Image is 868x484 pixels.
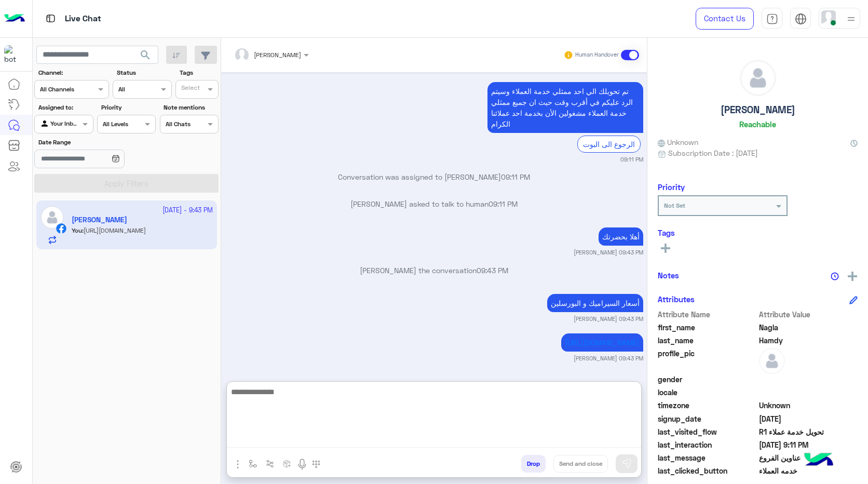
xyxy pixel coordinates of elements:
[658,348,757,372] span: profile_pic
[759,465,858,476] span: خدمه العملاء
[721,104,795,116] h5: [PERSON_NAME]
[139,49,152,61] span: search
[501,172,530,181] span: 09:11 PM
[283,460,291,468] img: create order
[759,374,858,385] span: null
[262,455,279,472] button: Trigger scenario
[668,147,758,158] span: Subscription Date : [DATE]
[296,458,308,470] img: send voice note
[34,174,219,193] button: Apply Filters
[658,294,695,304] h6: Attributes
[658,439,757,450] span: last_interaction
[795,13,807,25] img: tab
[225,171,643,182] p: Conversation was assigned to [PERSON_NAME]
[696,8,754,30] a: Contact Us
[249,460,257,468] img: select flow
[658,335,757,346] span: last_name
[658,400,757,411] span: timezone
[766,13,778,25] img: tab
[180,68,218,77] label: Tags
[740,60,776,96] img: defaultAdmin.png
[133,46,158,68] button: search
[759,348,785,374] img: defaultAdmin.png
[801,442,837,479] img: hulul-logo.png
[4,45,23,64] img: 322208621163248
[658,387,757,398] span: locale
[574,354,643,362] small: [PERSON_NAME] 09:43 PM
[759,452,858,463] span: عناوين الفروع
[759,309,858,320] span: Attribute Value
[621,459,632,469] img: send message
[547,294,643,312] p: 29/9/2025, 9:43 PM
[658,309,757,320] span: Attribute Name
[266,460,274,468] img: Trigger scenario
[658,452,757,463] span: last_message
[245,455,262,472] button: select flow
[620,155,643,164] small: 09:11 PM
[312,460,320,468] img: make a call
[180,83,200,95] div: Select
[101,103,155,112] label: Priority
[521,455,546,473] button: Drop
[38,103,92,112] label: Assigned to:
[574,248,643,257] small: [PERSON_NAME] 09:43 PM
[575,51,619,59] small: Human Handover
[225,265,643,276] p: [PERSON_NAME] the conversation
[477,266,508,275] span: 09:43 PM
[553,455,608,473] button: Send and close
[658,137,698,147] span: Unknown
[658,182,685,192] h6: Priority
[44,12,57,25] img: tab
[759,426,858,437] span: تحويل خدمة عملاء R1
[759,400,858,411] span: Unknown
[164,103,217,112] label: Note mentions
[577,136,641,153] div: الرجوع الى البوت
[4,8,25,30] img: Logo
[848,272,857,281] img: add
[232,458,244,470] img: send attachment
[658,426,757,437] span: last_visited_flow
[759,387,858,398] span: null
[821,10,836,25] img: userImage
[279,455,296,472] button: create order
[762,8,782,30] a: tab
[658,271,679,280] h6: Notes
[658,374,757,385] span: gender
[489,199,518,208] span: 09:11 PM
[574,315,643,323] small: [PERSON_NAME] 09:43 PM
[561,333,643,352] p: 29/9/2025, 9:43 PM
[565,338,640,347] a: [URL][DOMAIN_NAME]
[845,12,858,25] img: profile
[487,82,643,133] p: 29/9/2025, 9:11 PM
[658,322,757,333] span: first_name
[759,322,858,333] span: Nagla
[759,413,858,424] span: 2025-09-29T18:11:46.303Z
[759,335,858,346] span: Hamdy
[254,51,301,59] span: [PERSON_NAME]
[831,272,839,280] img: notes
[38,68,108,77] label: Channel:
[38,138,155,147] label: Date Range
[658,413,757,424] span: signup_date
[599,227,643,246] p: 29/9/2025, 9:43 PM
[117,68,170,77] label: Status
[759,439,858,450] span: 2025-09-29T18:11:56.289Z
[225,198,643,209] p: [PERSON_NAME] asked to talk to human
[739,119,776,129] h6: Reachable
[658,465,757,476] span: last_clicked_button
[65,12,101,26] p: Live Chat
[658,228,858,237] h6: Tags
